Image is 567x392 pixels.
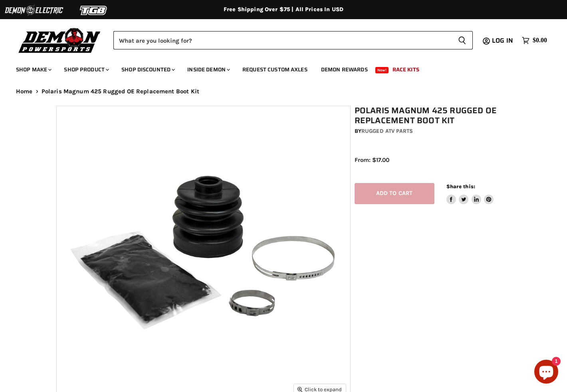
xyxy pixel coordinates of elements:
a: Request Custom Axles [236,61,313,78]
button: Search [452,31,473,49]
span: Share this: [446,183,475,189]
img: TGB Logo 2 [64,3,124,18]
img: Demon Electric Logo 2 [4,3,64,18]
img: Demon Powersports [16,26,103,54]
form: Product [113,31,473,49]
input: Search [113,31,452,49]
aside: Share this: [446,183,494,204]
div: by [355,127,515,136]
span: Log in [492,35,513,45]
span: From: $17.00 [355,156,389,163]
a: Inside Demon [181,61,235,78]
inbox-online-store-chat: Shopify online store chat [532,360,561,386]
span: Polaris Magnum 425 Rugged OE Replacement Boot Kit [42,88,199,95]
h1: Polaris Magnum 425 Rugged OE Replacement Boot Kit [355,106,515,126]
a: Shop Discounted [115,61,180,78]
a: Race Kits [387,61,425,78]
a: $0.00 [518,35,551,46]
a: Rugged ATV Parts [361,128,413,134]
a: Shop Make [10,61,56,78]
a: Log in [488,37,518,44]
span: New! [375,67,389,73]
a: Home [16,88,33,95]
a: Shop Product [58,61,114,78]
span: $0.00 [533,37,547,44]
ul: Main menu [10,58,545,78]
a: Demon Rewards [315,61,374,78]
